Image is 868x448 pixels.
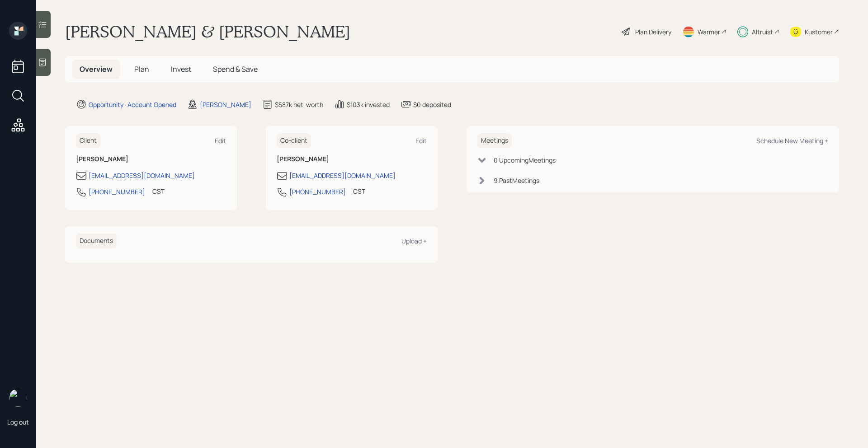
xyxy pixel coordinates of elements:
[80,64,113,74] span: Overview
[200,100,251,109] div: [PERSON_NAME]
[89,187,145,196] div: [PHONE_NUMBER]
[477,133,512,148] h6: Meetings
[277,133,311,148] h6: Co-client
[215,136,226,145] div: Edit
[698,27,720,37] div: Warmer
[752,27,773,37] div: Altruist
[76,133,100,148] h6: Client
[756,136,828,145] div: Schedule New Meeting +
[347,100,390,109] div: $103k invested
[415,136,427,145] div: Edit
[635,27,671,37] div: Plan Delivery
[494,155,556,165] div: 0 Upcoming Meeting s
[65,22,350,42] h1: [PERSON_NAME] & [PERSON_NAME]
[289,187,346,196] div: [PHONE_NUMBER]
[171,64,191,74] span: Invest
[76,155,226,163] h6: [PERSON_NAME]
[805,27,833,37] div: Kustomer
[152,187,165,196] div: CST
[413,100,451,109] div: $0 deposited
[134,64,149,74] span: Plan
[7,418,29,426] div: Log out
[401,237,427,245] div: Upload +
[89,171,195,180] div: [EMAIL_ADDRESS][DOMAIN_NAME]
[9,389,27,407] img: michael-russo-headshot.png
[213,64,258,74] span: Spend & Save
[76,233,117,248] h6: Documents
[289,171,396,180] div: [EMAIL_ADDRESS][DOMAIN_NAME]
[494,176,539,185] div: 9 Past Meeting s
[89,100,176,109] div: Opportunity · Account Opened
[277,155,427,163] h6: [PERSON_NAME]
[353,187,365,196] div: CST
[275,100,323,109] div: $587k net-worth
